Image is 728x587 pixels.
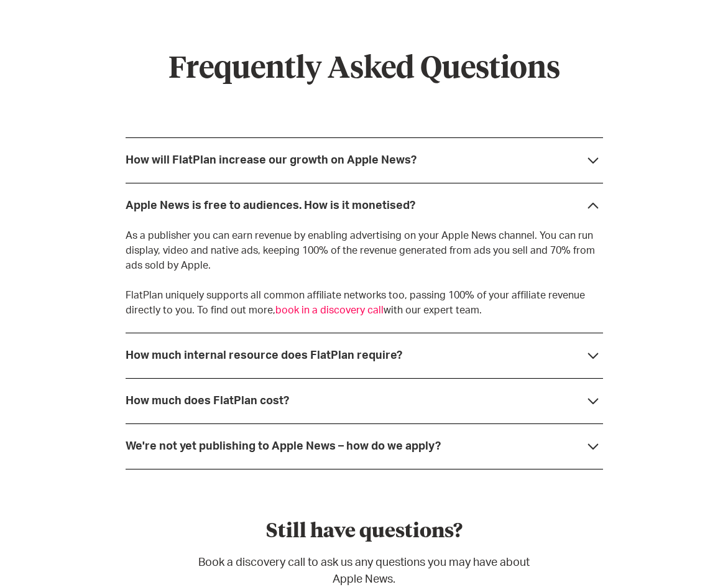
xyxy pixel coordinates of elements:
strong: How much does FlatPlan cost? [126,395,289,407]
h4: Still have questions? [190,519,538,545]
div: How much internal resource does FlatPlan require? [126,349,402,362]
strong: We're not yet publishing to Apple News – how do we apply? [126,441,441,452]
div: How will FlatPlan increase our growth on Apple News? [126,154,417,167]
h2: Frequently Asked Questions [126,52,603,88]
a: book in a discovery call [275,305,384,315]
p: As a publisher you can earn revenue by enabling advertising on your Apple News channel. You can r... [126,228,603,318]
div: Apple News is free to audiences. How is it monetised? [126,200,415,212]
